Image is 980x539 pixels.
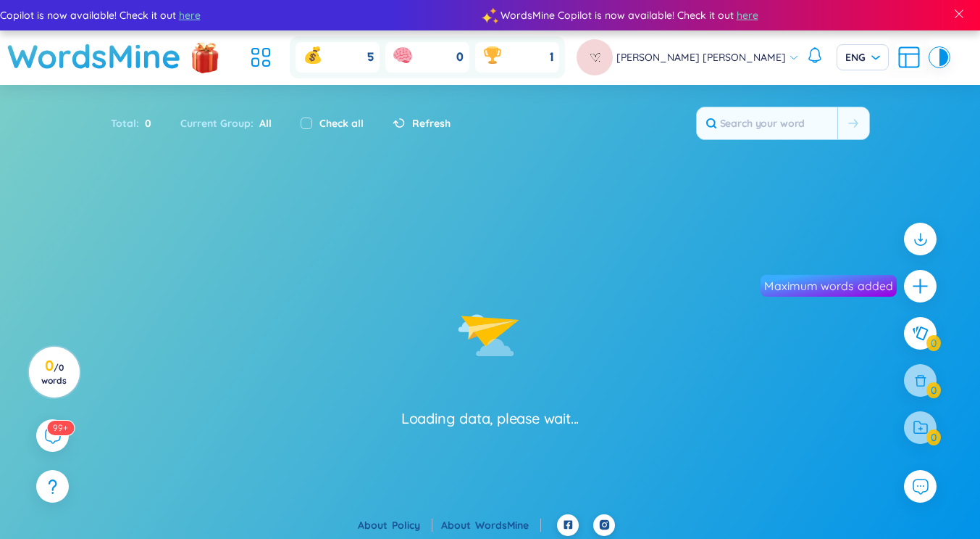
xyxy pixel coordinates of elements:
[401,408,579,429] div: Loading data, please wait...
[911,277,929,295] span: plus
[616,49,786,65] span: [PERSON_NAME] [PERSON_NAME]
[367,49,374,65] span: 5
[166,108,286,139] div: Current Group :
[441,517,541,533] div: About
[7,30,181,82] a: WordsMine
[697,107,837,139] input: Search your word
[412,115,451,131] span: Refresh
[139,115,151,131] span: 0
[319,115,364,131] label: Check all
[111,108,166,139] div: Total :
[178,7,200,23] span: here
[358,517,432,533] div: About
[550,49,553,65] span: 1
[254,117,272,130] span: All
[475,519,541,532] a: WordsMine
[845,50,880,65] span: ENG
[47,421,74,435] sup: 578
[38,360,70,386] h3: 0
[41,362,67,386] span: / 0 words
[456,49,464,65] span: 0
[392,519,432,532] a: Policy
[577,39,613,75] img: avatar
[190,35,219,78] img: flashSalesIcon.a7f4f837.png
[577,39,616,75] a: avatar
[736,7,758,23] span: here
